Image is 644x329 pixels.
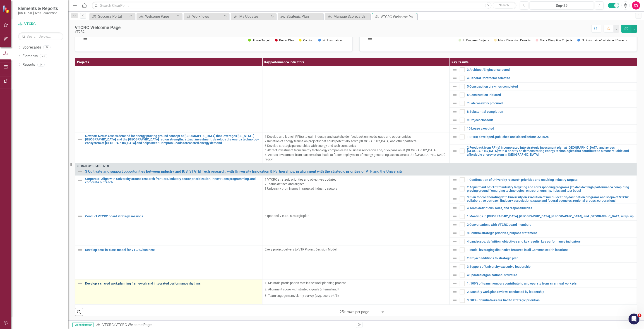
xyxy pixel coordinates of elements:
td: Double-Click to Edit [262,176,450,212]
td: Double-Click to Edit [262,280,450,305]
td: Double-Click to Edit Right Click for Context Menu [75,133,262,163]
td: Double-Click to Edit Right Click for Context Menu [75,280,262,305]
img: Not Defined [452,214,457,219]
button: Sep-25 [530,1,594,10]
a: Conduct VTCRC board strategy sessions [85,215,260,218]
a: 8 Substantial completion [467,110,634,113]
div: Workflows [192,14,222,19]
input: Search ClearPoint... [92,2,517,10]
img: Not Defined [77,214,83,219]
text: No Information [323,39,342,42]
small: [US_STATE] Tech Foundation [18,11,58,15]
span: Elements & Reports [18,6,58,11]
a: 9 Project closeout [467,118,634,122]
td: Double-Click to Edit Right Click for Context Menu [450,204,637,212]
span: Administrator [72,323,94,327]
a: 4 Team definitions, roles, and responsibilities [467,206,634,210]
img: Not Defined [452,298,457,303]
td: Double-Click to Edit Right Click for Context Menu [450,288,637,296]
img: Not Defined [452,205,457,211]
button: Show Major Disruption Projects [536,39,572,42]
div: VTCRC Welcome Page [381,14,416,20]
a: Scorecards [22,45,41,50]
a: Elements [22,54,38,59]
div: Strategy Objectives [77,164,634,168]
a: 3 Support of University executive leadership [467,265,634,269]
a: 7 Lab casework procured [467,102,634,105]
div: » [96,322,353,328]
td: Double-Click to Edit Right Click for Context Menu [450,99,637,108]
img: Not Defined [452,118,457,123]
a: 1 Meetings in [GEOGRAPHIC_DATA], [GEOGRAPHIC_DATA], [GEOGRAPHIC_DATA], and [GEOGRAPHIC_DATA] wrap... [467,215,634,218]
a: Develop best-in-class model for VTCRC business [85,248,260,252]
td: Double-Click to Edit Right Click for Context Menu [75,49,262,133]
p: 1. Maintain participation rate in the work planning process [265,281,447,286]
img: Not Defined [452,256,457,261]
button: Show No Information [318,39,342,42]
a: 2 Conversations with VTCRC board members [467,223,634,227]
td: Double-Click to Edit [262,49,450,133]
td: Double-Click to Edit Right Click for Context Menu [450,254,637,263]
img: Not Defined [452,186,457,192]
td: Double-Click to Edit Right Click for Context Menu [450,212,637,221]
a: 3 Plan for collaborating with University on execution of multi- location/destination programs and... [467,196,634,203]
a: Corporate: Align with University around research frontiers, industry sector prioritization, innov... [85,177,260,184]
img: Not Defined [452,148,457,154]
a: 10 Lease executed [467,127,634,130]
p: 2. Alignment score with strategic goals (internal audit) [265,286,447,293]
a: 4 General Contractor selected [467,76,634,80]
img: Not Defined [452,273,457,278]
a: 2 Project additions to strategic plan [467,257,634,260]
td: Double-Click to Edit Right Click for Context Menu [450,116,637,124]
td: Double-Click to Edit Right Click for Context Menu [450,176,637,184]
a: VTCRC [18,22,63,27]
img: Not Defined [452,247,457,253]
div: CS [632,1,640,10]
a: 6 Construction initiated [467,93,634,97]
td: Double-Click to Edit Right Click for Context Menu [450,66,637,74]
a: Strategic Plan [279,14,322,19]
img: Not Defined [77,169,83,174]
img: Not Defined [452,126,457,131]
img: Not Defined [77,178,83,183]
div: Welcome Page [145,14,175,19]
td: Double-Click to Edit Right Click for Context Menu [450,184,637,194]
a: Develop a shared work planning framework and integrated performance rhythms [85,282,260,285]
a: 2 Adjustment of VTCRC industry targeting and corresponding programs [To decide: "high performance... [467,186,634,193]
td: Double-Click to Edit [262,133,450,163]
span: Search [499,3,509,7]
a: Newport News: Assess demand for energy proving ground concept at [GEOGRAPHIC_DATA] that leverages... [85,134,260,145]
p: 3. Team engagement/clarity survey (avg. score >4/5) [265,293,447,298]
a: 3 Confirm strategic priorities, purpose statement [467,232,634,235]
button: View chart menu, Chart [82,37,89,43]
a: 3. 90%+ of initiatives are tied to strategic priorities [467,299,634,302]
img: Not Defined [452,281,457,286]
a: VTCRC [102,323,114,327]
div: Strategic Plan [286,14,322,19]
td: Double-Click to Edit Right Click for Context Menu [450,221,637,229]
img: ClearPoint Strategy [2,5,10,13]
div: Manage Scorecards [334,14,369,19]
button: Search [493,2,515,9]
a: Reports [22,62,35,67]
button: View chart menu, Chart [367,37,373,43]
div: Sep-25 [531,3,592,8]
img: Not Defined [77,247,83,253]
div: My Updates [239,14,269,19]
div: 14 [37,63,45,66]
input: Search Below... [18,32,63,40]
a: My Updates [232,14,269,19]
p: Every project delivers to VTF Project Decision Model [265,247,447,252]
a: 1 Confirmation of University research priorities and resulting industry targets [467,178,634,182]
button: Show Caution [299,39,313,42]
a: 1. 100% of team members contribute to and operate from an annual work plan [467,282,634,285]
img: Not Defined [452,222,457,228]
td: Double-Click to Edit [262,246,450,280]
button: Show No information/not started Projects [577,39,626,42]
img: Not Defined [452,134,457,140]
td: Double-Click to Edit Right Click for Context Menu [75,246,262,280]
img: Not Defined [452,239,457,244]
a: 3 Cultivate and support opportunities between industry and [US_STATE] Tech research, with Univers... [85,169,634,174]
td: Double-Click to Edit Right Click for Context Menu [450,238,637,246]
img: Not Defined [452,101,457,106]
